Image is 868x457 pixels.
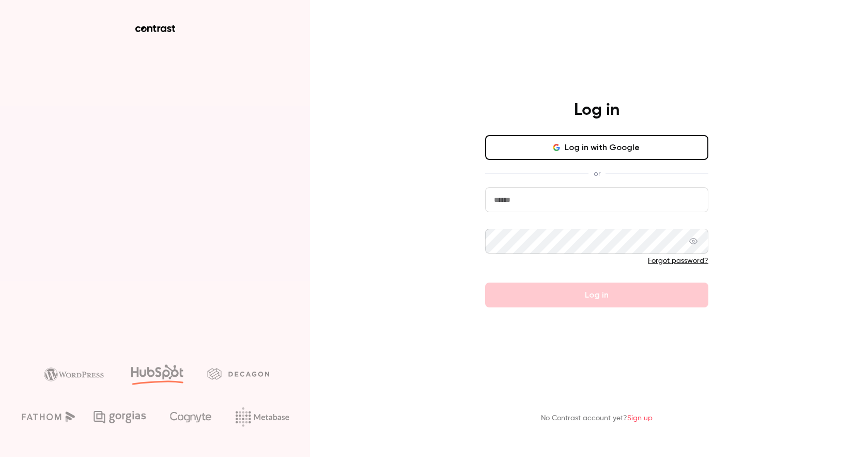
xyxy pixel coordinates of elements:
[541,413,653,424] p: No Contrast account yet?
[207,368,269,379] img: decagon
[588,168,606,179] span: or
[627,415,653,422] a: Sign up
[574,100,619,121] h4: Log in
[648,257,708,264] a: Forgot password?
[485,135,708,160] button: Log in with Google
